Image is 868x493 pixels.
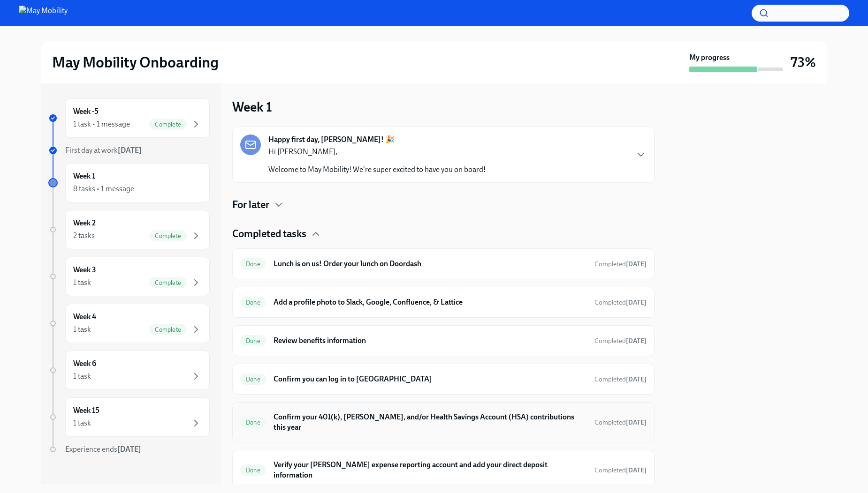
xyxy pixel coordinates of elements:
a: DoneConfirm you can log in to [GEOGRAPHIC_DATA]Completed[DATE] [240,372,647,387]
a: Week 151 task [48,397,210,437]
a: Week 22 tasksComplete [48,210,210,249]
span: Completed [594,260,647,268]
span: September 23rd, 2025 09:39 [594,418,647,427]
span: Complete [149,121,187,128]
div: For later [232,198,655,212]
h6: Confirm your 401(k), [PERSON_NAME], and/or Health Savings Account (HSA) contributions this year [274,412,587,433]
strong: [DATE] [626,260,647,268]
span: Experience ends [65,445,141,454]
strong: Happy first day, [PERSON_NAME]! 🎉 [268,134,395,145]
div: Completed tasks [232,227,655,241]
h3: Week 1 [232,98,272,115]
div: 8 tasks • 1 message [73,184,134,194]
h6: Review benefits information [274,336,587,346]
a: DoneConfirm your 401(k), [PERSON_NAME], and/or Health Savings Account (HSA) contributions this ye... [240,410,647,434]
strong: [DATE] [626,299,647,306]
span: September 23rd, 2025 09:34 [594,336,647,345]
h6: Add a profile photo to Slack, Google, Confluence, & Lattice [274,297,587,307]
span: Done [240,261,266,268]
div: 1 task [73,371,91,381]
span: Done [240,467,266,474]
h6: Week 4 [73,312,96,322]
div: 1 task • 1 message [73,119,130,129]
span: Completed [594,418,647,426]
span: Completed [594,466,647,474]
h2: May Mobility Onboarding [52,53,219,72]
a: First day at work[DATE] [48,145,210,156]
a: Week 41 taskComplete [48,304,210,343]
h6: Week -5 [73,106,99,117]
p: Hi [PERSON_NAME], [268,147,486,157]
strong: My progress [689,52,730,63]
h6: Week 6 [73,359,96,369]
h6: Confirm you can log in to [GEOGRAPHIC_DATA] [274,374,587,384]
a: Week -51 task • 1 messageComplete [48,98,210,138]
strong: [DATE] [626,466,647,474]
h3: 73% [791,54,816,71]
h4: For later [232,198,269,212]
a: DoneAdd a profile photo to Slack, Google, Confluence, & LatticeCompleted[DATE] [240,295,647,310]
div: 1 task [73,418,91,428]
a: Week 18 tasks • 1 message [48,163,210,202]
a: DoneVerify your [PERSON_NAME] expense reporting account and add your direct deposit informationCo... [240,458,647,482]
strong: [DATE] [626,375,647,383]
a: DoneReview benefits informationCompleted[DATE] [240,333,647,348]
h6: Week 1 [73,171,95,181]
span: September 23rd, 2025 09:42 [594,466,647,475]
strong: [DATE] [118,146,142,155]
span: Complete [149,232,187,239]
h6: Week 2 [73,218,96,228]
a: Week 61 task [48,351,210,390]
span: Completed [594,375,647,383]
h6: Lunch is on us! Order your lunch on Doordash [274,259,587,269]
span: Done [240,376,266,383]
span: Complete [149,326,187,333]
span: Completed [594,299,647,306]
span: September 23rd, 2025 09:49 [594,260,647,269]
h6: Week 3 [73,265,96,275]
img: May Mobility [19,6,68,21]
a: Week 31 taskComplete [48,257,210,296]
h6: Verify your [PERSON_NAME] expense reporting account and add your direct deposit information [274,460,587,480]
a: DoneLunch is on us! Order your lunch on DoordashCompleted[DATE] [240,256,647,271]
strong: [DATE] [117,445,141,454]
span: Done [240,299,266,306]
span: Done [240,337,266,344]
span: September 22nd, 2025 16:37 [594,298,647,307]
div: 1 task [73,324,91,335]
strong: [DATE] [626,418,647,426]
h4: Completed tasks [232,227,306,241]
span: Done [240,419,266,426]
span: September 22nd, 2025 10:23 [594,375,647,384]
span: Completed [594,337,647,345]
h6: Week 15 [73,405,99,416]
p: Welcome to May Mobility! We're super excited to have you on board! [268,164,486,175]
span: Complete [149,279,187,286]
div: 1 task [73,277,91,288]
div: 2 tasks [73,231,95,241]
strong: [DATE] [626,337,647,345]
span: First day at work [65,146,142,155]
